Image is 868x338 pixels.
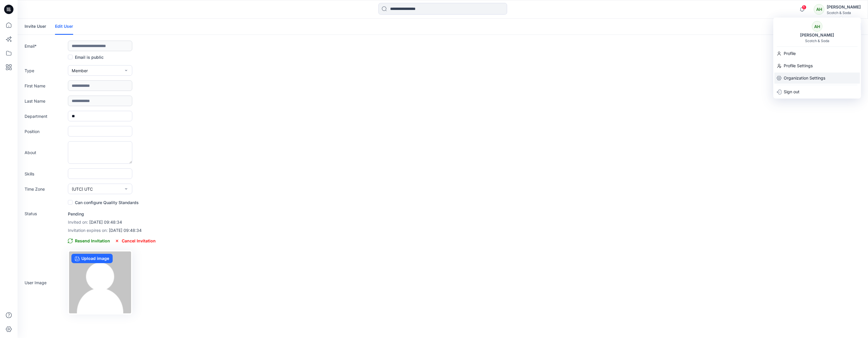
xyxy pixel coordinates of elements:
label: Upload image [71,254,113,263]
span: 1 [802,5,807,10]
p: [DATE] 09:48:34 [68,219,156,226]
p: Profile [784,48,796,59]
button: (UTC) UTC [68,184,132,194]
img: no-profile.png [69,251,131,313]
a: Organization Settings [773,73,861,84]
a: Profile [773,48,861,59]
span: Invitation expires on: [68,228,108,233]
div: [PERSON_NAME] [827,4,861,11]
p: Organization Settings [784,73,825,84]
span: Invited on: [68,220,88,225]
label: Position [25,128,66,134]
label: Can configure Quality Standards [68,199,139,206]
a: Profile Settings [773,60,861,71]
span: Resend Invitation [68,237,110,244]
div: AH [812,21,822,32]
label: User Image [25,280,66,286]
button: Member [68,65,132,76]
p: [DATE] 09:48:34 [68,227,156,234]
a: Invite User [25,19,46,34]
div: Scotch & Soda [827,11,861,15]
label: Time Zone [25,186,66,192]
label: Email [25,43,66,49]
a: Edit User [55,19,73,35]
div: Scotch & Soda [805,39,829,43]
span: Cancel Invitation [115,237,156,244]
label: Skills [25,171,66,177]
p: Pending [68,211,156,218]
label: First Name [25,83,66,89]
div: [PERSON_NAME] [797,32,838,39]
label: Type [25,68,66,74]
label: Last Name [25,98,66,104]
label: Email is public [68,54,104,61]
span: (UTC) UTC [72,186,93,192]
label: Status [25,211,66,217]
span: Member [72,68,88,74]
p: Sign out [784,86,800,97]
p: Profile Settings [784,60,813,71]
label: About [25,149,66,156]
label: Department [25,113,66,119]
div: AH [814,4,824,15]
